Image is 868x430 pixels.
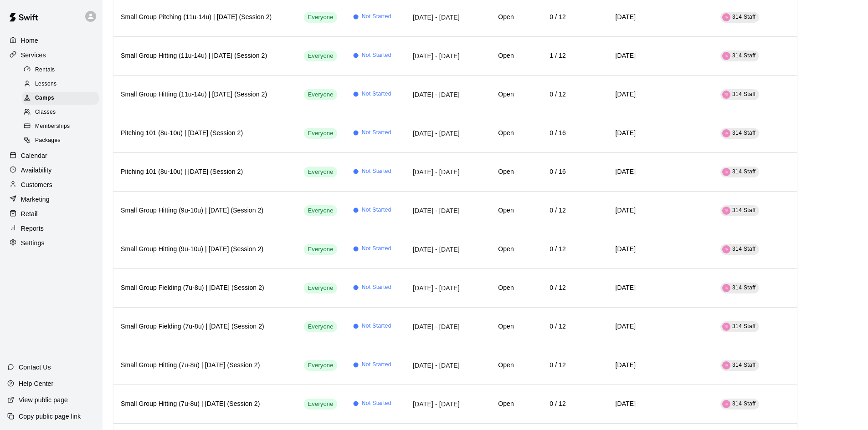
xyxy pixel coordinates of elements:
h6: Open [474,283,514,293]
span: Rentals [35,66,55,75]
h6: Open [474,128,514,138]
span: Not Started [362,12,391,21]
div: 314 Staff [722,13,730,21]
h6: [DATE] [580,399,636,409]
h6: Open [474,322,514,332]
td: [DATE] - [DATE] [400,75,467,114]
p: Marketing [21,195,50,204]
div: Lessons [22,78,99,91]
div: Settings [7,236,95,250]
div: This service is visible to all of your customers [304,89,337,100]
span: Not Started [362,90,391,99]
div: This service is visible to all of your customers [304,205,337,216]
a: Customers [7,178,95,192]
h6: [DATE] [580,90,636,100]
h6: Small Group Hitting (11u-14u) | [DATE] (Session 2) [121,51,289,61]
span: Everyone [304,91,337,99]
td: [DATE] - [DATE] [400,152,467,191]
div: Retail [7,207,95,221]
a: Marketing [7,192,95,206]
span: Everyone [304,284,337,293]
div: Classes [22,106,99,119]
span: 314 Staff [732,91,755,97]
div: Memberships [22,120,99,133]
h6: Small Group Hitting (9u-10u) | [DATE] (Session 2) [121,206,289,216]
a: Camps [22,91,103,106]
h6: 0 / 12 [529,322,566,332]
h6: Open [474,12,514,22]
div: This service is visible to all of your customers [304,128,337,139]
span: Everyone [304,361,337,370]
span: 314 Staff [732,52,755,59]
h6: [DATE] [580,360,636,370]
span: Everyone [304,245,337,254]
span: Everyone [304,400,337,409]
p: Services [21,51,46,60]
a: Lessons [22,77,103,91]
h6: 0 / 12 [529,244,566,254]
span: Not Started [362,283,391,292]
h6: [DATE] [580,322,636,332]
td: [DATE] - [DATE] [400,191,467,230]
span: Camps [35,94,54,103]
p: Help Center [19,379,53,388]
span: 314 Staff [732,168,755,175]
p: Settings [21,238,45,248]
div: 314 Staff [722,129,730,137]
div: This service is visible to all of your customers [304,399,337,410]
span: Lessons [35,80,57,89]
span: 314 Staff [732,207,755,213]
h6: Small Group Hitting (9u-10u) | [DATE] (Session 2) [121,244,289,254]
a: Services [7,48,95,62]
h6: [DATE] [580,51,636,61]
span: Packages [35,136,61,145]
span: Not Started [362,167,391,176]
h6: 0 / 16 [529,128,566,138]
p: Copy public page link [19,412,81,421]
h6: Open [474,399,514,409]
h6: [DATE] [580,244,636,254]
span: Everyone [304,13,337,22]
img: 314 Staff [722,400,730,408]
span: Not Started [362,322,391,331]
div: 314 Staff [722,323,730,331]
h6: [DATE] [580,206,636,216]
h6: Pitching 101 (8u-10u) | [DATE] (Session 2) [121,167,289,177]
p: View public page [19,395,68,405]
h6: [DATE] [580,12,636,22]
p: Availability [21,166,52,175]
td: [DATE] - [DATE] [400,114,467,152]
span: 314 Staff [732,323,755,329]
img: 314 Staff [722,91,730,99]
a: Reports [7,222,95,235]
h6: [DATE] [580,167,636,177]
h6: 0 / 12 [529,12,566,22]
span: Everyone [304,129,337,138]
h6: Open [474,206,514,216]
span: Not Started [362,206,391,215]
h6: 0 / 12 [529,399,566,409]
div: Camps [22,92,99,105]
div: This service is visible to all of your customers [304,244,337,255]
div: This service is visible to all of your customers [304,51,337,61]
p: Calendar [21,151,47,160]
span: Everyone [304,52,337,61]
img: 314 Staff [722,361,730,369]
div: This service is visible to all of your customers [304,167,337,177]
h6: 0 / 12 [529,283,566,293]
a: Calendar [7,149,95,162]
td: [DATE] - [DATE] [400,384,467,423]
span: Not Started [362,399,391,408]
h6: Small Group Hitting (7u-8u) | [DATE] (Session 2) [121,399,289,409]
h6: 0 / 12 [529,360,566,370]
span: Classes [35,108,56,117]
td: [DATE] - [DATE] [400,307,467,346]
a: Availability [7,163,95,177]
p: Customers [21,180,52,189]
img: 314 Staff [722,52,730,60]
